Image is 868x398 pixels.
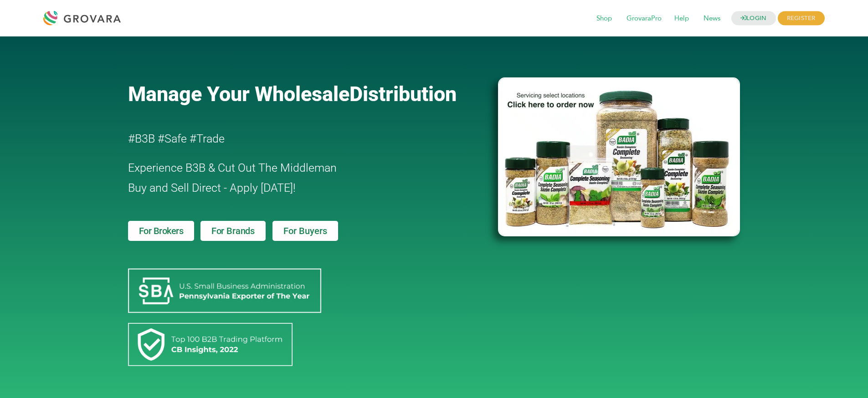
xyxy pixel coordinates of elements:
a: News [697,14,727,24]
a: GrovaraPro [620,14,668,24]
span: Shop [590,10,618,27]
span: Experience B3B & Cut Out The Middleman [128,161,337,174]
a: LOGIN [731,11,776,26]
span: For Brands [211,226,255,235]
a: For Brokers [128,221,195,241]
span: Help [668,10,695,27]
span: News [697,10,727,27]
span: Distribution [349,82,457,106]
a: For Brands [200,221,266,241]
a: For Buyers [272,221,338,241]
a: Help [668,14,695,24]
h2: #B3B #Safe #Trade [128,129,446,149]
span: Buy and Sell Direct - Apply [DATE]! [128,181,296,194]
span: For Brokers [139,226,184,235]
span: For Buyers [283,226,327,235]
span: Manage Your Wholesale [128,82,349,106]
a: Shop [590,14,618,24]
span: GrovaraPro [620,10,668,27]
a: Manage Your WholesaleDistribution [128,82,483,106]
span: REGISTER [778,11,825,26]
